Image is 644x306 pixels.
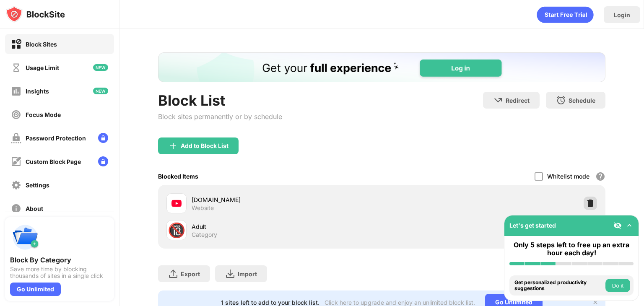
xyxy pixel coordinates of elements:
[192,222,382,231] div: Adult
[221,299,319,306] div: 1 sites left to add to your block list.
[158,112,282,121] div: Block sites permanently or by schedule
[614,11,630,18] div: Login
[537,6,594,23] div: animation
[11,203,21,214] img: about-off.svg
[171,198,182,208] img: favicons
[6,6,65,23] img: logo-blocksite.svg
[569,97,595,104] div: Schedule
[11,156,21,167] img: customize-block-page-off.svg
[158,92,282,109] div: Block List
[192,195,382,204] div: [DOMAIN_NAME]
[26,64,59,71] div: Usage Limit
[192,204,214,212] div: Website
[93,64,108,71] img: new-icon.svg
[625,221,634,230] img: omni-setup-toggle.svg
[325,299,475,306] div: Click here to upgrade and enjoy an unlimited block list.
[506,97,530,104] div: Redirect
[168,222,185,239] div: 🔞
[158,52,605,82] iframe: Banner
[613,221,622,230] img: eye-not-visible.svg
[26,182,49,189] div: Settings
[11,109,21,120] img: focus-off.svg
[10,256,109,264] div: Block By Category
[605,279,630,292] button: Do it
[10,266,109,279] div: Save more time by blocking thousands of sites in a single click
[26,205,43,212] div: About
[10,222,40,252] img: push-categories.svg
[26,88,49,95] div: Insights
[93,88,108,94] img: new-icon.svg
[26,111,61,118] div: Focus Mode
[514,280,603,292] div: Get personalized productivity suggestions
[11,39,21,49] img: block-on.svg
[11,86,21,96] img: insights-off.svg
[509,241,634,257] div: Only 5 steps left to free up an extra hour each day!
[11,180,21,190] img: settings-off.svg
[158,173,198,180] div: Blocked Items
[509,222,556,229] div: Let's get started
[11,62,21,73] img: time-usage-off.svg
[592,299,599,306] img: x-button.svg
[238,270,257,277] div: Import
[11,133,21,143] img: password-protection-off.svg
[181,270,200,277] div: Export
[547,173,589,180] div: Whitelist mode
[26,41,57,48] div: Block Sites
[192,231,217,239] div: Category
[98,156,108,166] img: lock-menu.svg
[26,158,81,165] div: Custom Block Page
[98,133,108,143] img: lock-menu.svg
[10,283,61,296] div: Go Unlimited
[26,135,86,142] div: Password Protection
[181,143,229,149] div: Add to Block List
